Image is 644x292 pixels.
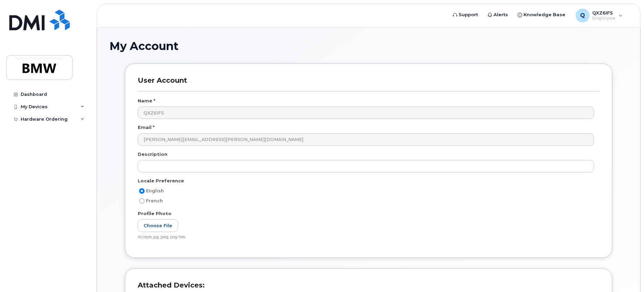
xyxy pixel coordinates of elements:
input: French [139,198,145,204]
label: Description [138,151,167,158]
span: English [146,188,164,193]
label: Locale Preference [138,178,184,184]
label: Name * [138,98,155,104]
label: Profile Photo [138,210,172,217]
input: English [139,188,145,194]
h1: My Account [109,40,628,52]
div: Accepts jpg, jpeg, png files [138,235,594,240]
h3: User Account [138,76,599,91]
span: French [146,198,163,203]
label: Choose File [138,219,178,232]
label: Email * [138,124,155,131]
